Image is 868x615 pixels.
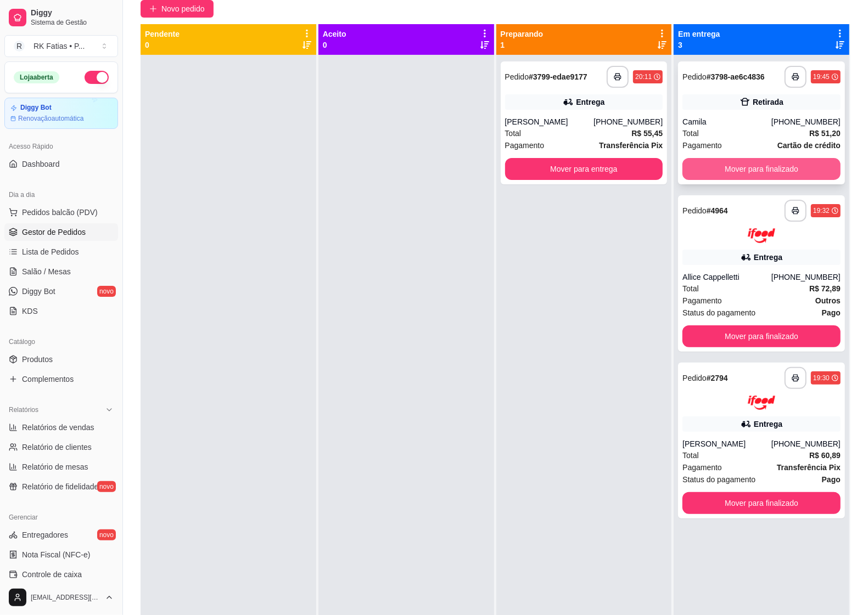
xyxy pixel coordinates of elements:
[682,116,771,127] div: Camila
[14,71,59,83] div: Loja aberta
[22,246,79,257] span: Lista de Pedidos
[809,129,841,138] strong: R$ 51,20
[4,458,118,476] a: Relatório de mesas
[682,461,722,473] span: Pagamento
[505,158,663,180] button: Mover para entrega
[4,509,118,526] div: Gerenciar
[145,40,180,50] p: 0
[4,370,118,388] a: Complementos
[682,158,841,180] button: Mover para finalizado
[4,35,118,57] button: Select a team
[4,351,118,368] a: Produtos
[505,72,529,81] span: Pedido
[33,41,85,52] div: RK Fatias • P ...
[4,243,118,261] a: Lista de Pedidos
[4,138,118,155] div: Acesso Rápido
[31,8,114,18] span: Diggy
[682,139,722,151] span: Pagamento
[682,438,771,449] div: [PERSON_NAME]
[771,272,841,283] div: [PHONE_NUMBER]
[22,549,90,560] span: Nota Fiscal (NFC-e)
[22,529,68,540] span: Entregadores
[682,325,841,347] button: Mover para finalizado
[754,419,782,430] div: Entrega
[323,40,346,50] p: 0
[682,492,841,514] button: Mover para finalizado
[505,139,545,151] span: Pagamento
[505,116,594,127] div: [PERSON_NAME]
[748,228,775,243] img: ifood
[4,438,118,456] a: Relatório de clientes
[748,396,775,410] img: ifood
[22,374,74,385] span: Complementos
[22,306,38,317] span: KDS
[813,374,830,382] div: 19:30
[22,481,98,492] span: Relatório de fidelidade
[822,308,841,317] strong: Pago
[323,29,346,40] p: Aceito
[4,478,118,495] a: Relatório de fidelidadenovo
[809,451,841,460] strong: R$ 60,89
[22,207,98,218] span: Pedidos balcão (PDV)
[9,405,38,414] span: Relatórios
[682,307,755,319] span: Status do pagamento
[813,72,830,81] div: 19:45
[31,18,114,27] span: Sistema de Gestão
[505,127,522,139] span: Total
[4,155,118,173] a: Dashboard
[599,141,663,150] strong: Transferência Pix
[4,526,118,544] a: Entregadoresnovo
[771,438,841,449] div: [PHONE_NUMBER]
[4,186,118,204] div: Dia a dia
[529,72,587,81] strong: # 3799-edae9177
[501,29,544,40] p: Preparando
[4,302,118,320] a: KDS
[161,3,205,15] span: Novo pedido
[4,4,118,31] a: DiggySistema de Gestão
[682,127,699,139] span: Total
[678,29,720,40] p: Em entrega
[22,422,94,433] span: Relatórios de vendas
[22,286,55,297] span: Diggy Bot
[753,97,783,108] div: Retirada
[4,263,118,280] a: Salão / Mesas
[777,141,841,150] strong: Cartão de crédito
[85,71,109,84] button: Alterar Status
[576,97,604,108] div: Entrega
[707,206,728,215] strong: # 4964
[631,129,663,138] strong: R$ 55,45
[501,40,544,50] p: 1
[4,419,118,436] a: Relatórios de vendas
[777,463,841,472] strong: Transferência Pix
[4,566,118,583] a: Controle de caixa
[682,206,707,215] span: Pedido
[4,98,118,129] a: Diggy BotRenovaçãoautomática
[4,223,118,241] a: Gestor de Pedidos
[22,461,88,472] span: Relatório de mesas
[682,374,707,382] span: Pedido
[682,295,722,307] span: Pagamento
[682,72,707,81] span: Pedido
[809,284,841,293] strong: R$ 72,89
[145,29,180,40] p: Pendente
[4,546,118,563] a: Nota Fiscal (NFC-e)
[22,227,86,238] span: Gestor de Pedidos
[22,354,53,365] span: Produtos
[682,283,699,295] span: Total
[31,593,100,602] span: [EMAIL_ADDRESS][DOMAIN_NAME]
[22,159,60,170] span: Dashboard
[22,266,71,277] span: Salão / Mesas
[4,584,118,611] button: [EMAIL_ADDRESS][DOMAIN_NAME]
[707,374,728,382] strong: # 2794
[20,104,52,112] article: Diggy Bot
[707,72,765,81] strong: # 3798-ae6c4836
[754,252,782,263] div: Entrega
[682,449,699,461] span: Total
[18,114,83,123] article: Renovação automática
[22,569,82,580] span: Controle de caixa
[815,296,841,305] strong: Outros
[682,272,771,283] div: Allice Cappelletti
[4,333,118,351] div: Catálogo
[682,473,755,486] span: Status do pagamento
[593,116,663,127] div: [PHONE_NUMBER]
